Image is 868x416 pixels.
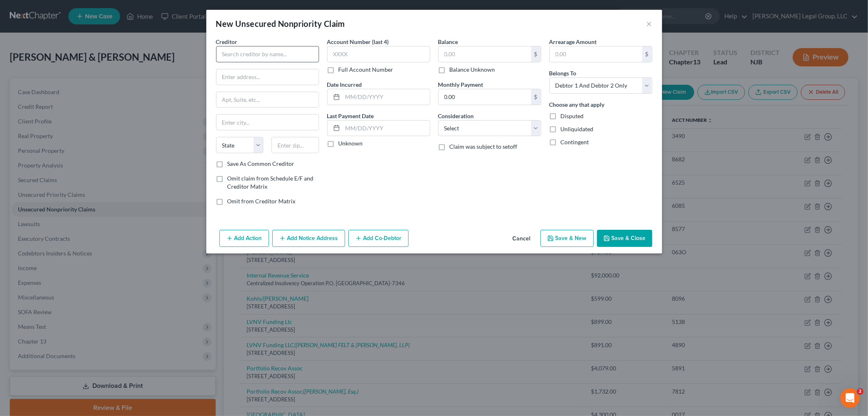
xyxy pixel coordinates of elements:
[327,112,374,120] label: Last Payment Date
[450,143,518,150] span: Claim was subject to setoff
[29,215,156,241] div: Thank you, hope you have a terrific [DATE]!@
[343,121,430,136] input: MM/DD/YYYY
[127,3,143,19] button: Home
[33,74,111,89] strong: Attorney's Disclosure of Compensation
[219,230,269,247] button: Add Action
[35,151,81,156] b: [PERSON_NAME]
[597,230,652,247] button: Save & Close
[216,69,319,85] input: Enter address...
[531,46,541,62] div: $
[13,172,127,196] div: Hi [PERSON_NAME]! glad you got that figured out. Let me know if anything else comes up and I am h...
[39,10,56,18] p: Active
[5,3,21,19] button: go back
[39,4,92,10] h1: [PERSON_NAME]
[24,150,33,158] img: Profile image for Lindsey
[439,46,531,62] input: 0.00
[450,66,495,74] label: Balance Unknown
[549,37,597,46] label: Arrearage Amount
[561,139,589,145] span: Contingent
[549,100,605,109] label: Choose any that apply
[642,46,652,62] div: $
[143,3,157,18] div: Close
[7,215,156,251] div: Amy says…
[216,18,345,29] div: New Unsecured Nonpriority Claim
[227,175,314,190] span: Omit claim from Schedule E/F and Creditor Matrix
[327,37,389,46] label: Account Number (last 4)
[46,124,156,142] div: disregard, the box wasn't checked
[561,125,594,132] span: Unliquidated
[540,230,594,247] button: Save & New
[216,46,319,62] input: Search creditor by name...
[327,80,362,89] label: Date Incurred
[438,37,458,46] label: Balance
[36,220,150,236] div: Thank you, hope you have a terrific [DATE]!@
[339,66,394,74] label: Full Account Number
[272,230,345,247] button: Add Notice Address
[216,114,319,130] input: Enter city...
[7,250,156,264] textarea: Message…
[438,112,474,120] label: Consideration
[140,264,153,277] button: Send a message…
[647,19,652,29] button: ×
[550,46,642,62] input: 0.00
[531,89,541,105] div: $
[857,388,864,395] span: 2
[216,38,238,45] span: Creditor
[271,137,319,153] input: Enter zip...
[33,53,76,59] strong: Amendments
[25,45,156,67] div: Amendments
[216,92,319,108] input: Apt, Suite, etc...
[840,388,860,408] iframe: Intercom live chat
[25,24,156,45] div: All Cases View
[561,112,584,119] span: Disputed
[7,100,20,113] img: Profile image for Operator
[7,167,133,201] div: Hi [PERSON_NAME]! glad you got that figured out. Let me know if anything else comes up and I am h...
[7,124,156,148] div: Amy says…
[52,267,58,273] button: Start recording
[7,148,156,167] div: Lindsey says…
[39,267,45,273] button: Upload attachment
[25,97,156,117] a: More in the Help Center
[327,46,430,62] input: XXXX
[52,129,150,137] div: disregard, the box wasn't checked
[7,23,156,124] div: Operator says…
[56,103,133,110] span: More in the Help Center
[438,80,483,89] label: Monthly Payment
[339,139,363,147] label: Unknown
[348,230,409,247] button: Add Co-Debtor
[343,89,430,105] input: MM/DD/YYYY
[549,70,577,77] span: Belongs To
[25,67,156,97] div: Attorney's Disclosure of Compensation
[13,267,19,273] button: Emoji picker
[33,31,80,37] strong: All Cases View
[13,202,82,207] div: [PERSON_NAME] • 46m ago
[23,4,36,18] img: Profile image for Lindsey
[227,160,295,168] label: Save As Common Creditor
[7,167,156,216] div: Lindsey says…
[506,231,537,247] button: Cancel
[439,89,531,105] input: 0.00
[26,267,32,273] button: Gif picker
[227,198,296,205] span: Omit from Creditor Matrix
[35,150,139,157] div: joined the conversation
